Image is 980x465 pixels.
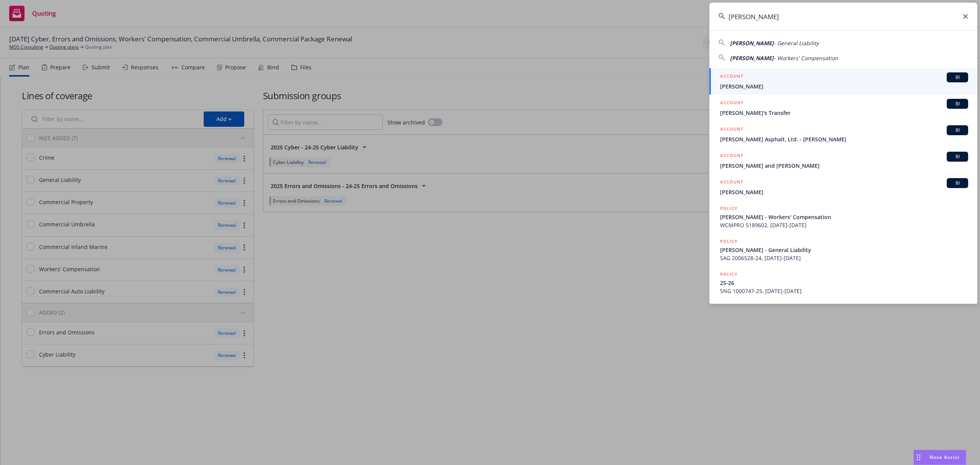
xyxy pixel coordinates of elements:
span: BI [950,153,965,160]
button: Nova Assist [913,450,966,465]
h5: ACCOUNT [720,125,743,134]
span: - Workers' Compensation [774,54,838,62]
span: BI [950,127,965,134]
span: BI [950,180,965,187]
h5: POLICY [720,270,738,278]
a: ACCOUNTBI[PERSON_NAME] [709,68,977,95]
span: BI [950,100,965,107]
input: Search... [709,3,977,30]
span: [PERSON_NAME] Asphalt, Ltd. - [PERSON_NAME] [720,135,968,143]
a: ACCOUNTBI[PERSON_NAME] and [PERSON_NAME] [709,147,977,174]
span: [PERSON_NAME] [720,82,968,90]
span: [PERSON_NAME] and [PERSON_NAME] [720,162,968,170]
span: [PERSON_NAME] [720,188,968,196]
span: [PERSON_NAME] - Workers' Compensation [720,213,968,221]
span: SAG 2006528-24, [DATE]-[DATE] [720,254,968,262]
h5: ACCOUNT [720,99,743,108]
span: - General Liability [774,39,819,47]
span: 25-26 [720,279,968,287]
h5: ACCOUNT [720,72,743,82]
a: POLICY[PERSON_NAME] - Workers' CompensationWCMPRO 5189602, [DATE]-[DATE] [709,200,977,233]
span: BI [950,74,965,81]
h5: POLICY [720,237,738,245]
h5: ACCOUNT [720,152,743,161]
span: WCMPRO 5189602, [DATE]-[DATE] [720,221,968,229]
span: [PERSON_NAME] [730,54,774,62]
div: Drag to move [914,450,923,465]
a: ACCOUNTBI[PERSON_NAME]'s Transfer [709,95,977,121]
span: [PERSON_NAME]'s Transfer [720,109,968,117]
span: Nova Assist [929,454,960,460]
h5: ACCOUNT [720,178,743,187]
a: ACCOUNTBI[PERSON_NAME] [709,174,977,200]
a: ACCOUNTBI[PERSON_NAME] Asphalt, Ltd. - [PERSON_NAME] [709,121,977,147]
a: POLICY25-26SNG 1000747-25, [DATE]-[DATE] [709,266,977,299]
span: SNG 1000747-25, [DATE]-[DATE] [720,287,968,295]
a: POLICY[PERSON_NAME] - General LiabilitySAG 2006528-24, [DATE]-[DATE] [709,233,977,266]
span: [PERSON_NAME] [730,39,774,47]
h5: POLICY [720,205,738,212]
span: [PERSON_NAME] - General Liability [720,246,968,254]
